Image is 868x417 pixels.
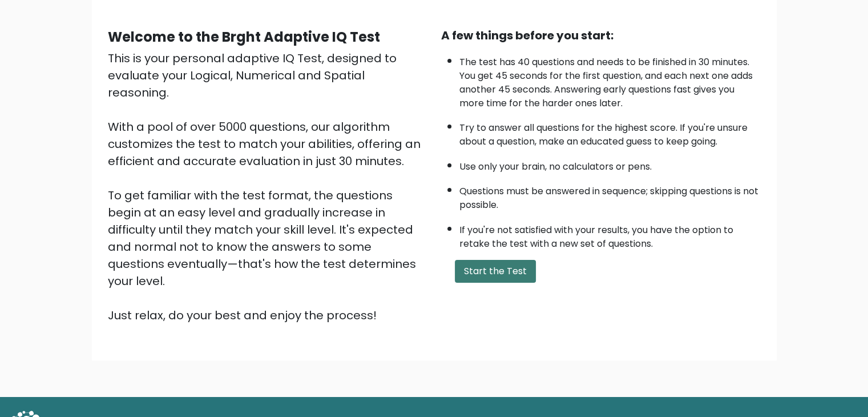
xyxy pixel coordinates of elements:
li: The test has 40 questions and needs to be finished in 30 minutes. You get 45 seconds for the firs... [459,50,761,110]
li: Questions must be answered in sequence; skipping questions is not possible. [459,179,761,212]
li: Use only your brain, no calculators or pens. [459,154,761,174]
div: A few things before you start: [441,27,761,44]
div: This is your personal adaptive IQ Test, designed to evaluate your Logical, Numerical and Spatial ... [108,50,427,324]
li: If you're not satisfied with your results, you have the option to retake the test with a new set ... [459,218,761,251]
li: Try to answer all questions for the highest score. If you're unsure about a question, make an edu... [459,115,761,149]
b: Welcome to the Brght Adaptive IQ Test [108,27,380,46]
button: Start the Test [455,260,536,283]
